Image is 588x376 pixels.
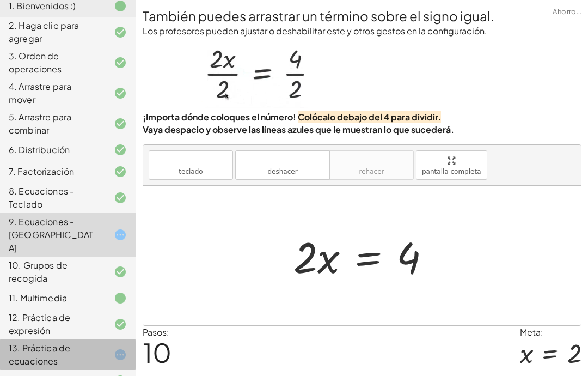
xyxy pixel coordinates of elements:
[143,8,494,24] font: También puedes arrastrar un término sobre el signo igual.
[553,7,581,16] font: Ahorro…
[241,155,324,166] font: deshacer
[114,165,127,178] i: Task finished and correct.
[114,348,127,361] i: Task started.
[298,111,441,123] font: Colócalo debajo del 4 para dividir.
[329,150,414,180] button: rehacerrehacer
[114,143,127,156] i: Task finished and correct.
[195,38,319,108] img: f04a247ee762580a19906ee7ff734d5e81d48765f791dad02b27e08effb4d988.webp
[143,111,296,123] font: ¡Importa dónde coloques el número!
[9,342,70,367] font: 13. Práctica de ecuaciones
[143,326,169,338] font: Pasos:
[114,87,127,100] i: Task finished and correct.
[9,166,74,177] font: 7. Factorización
[143,336,171,369] font: 10
[143,25,487,37] font: Los profesores pueden ajustar o deshabilitar este y otros gestos en la configuración.
[9,50,62,75] font: 3. Orden de operaciones
[9,144,70,155] font: 6. Distribución
[143,124,454,135] font: Vaya despacio y observe las líneas azules que le muestran lo que sucederá.
[114,265,127,278] i: Task finished and correct.
[149,150,233,180] button: tecladoteclado
[416,150,487,180] button: pantalla completa
[9,81,71,105] font: 4. Arrastre para mover
[235,150,330,180] button: deshacerdeshacer
[155,155,227,166] font: teclado
[359,168,384,175] font: rehacer
[9,185,74,210] font: 8. Ecuaciones - Teclado
[9,292,67,304] font: 11. Multimedia
[267,168,297,175] font: deshacer
[114,117,127,130] i: Task finished and correct.
[9,20,79,44] font: 2. Haga clic para agregar
[114,228,127,241] i: Task started.
[335,155,408,166] font: rehacer
[9,111,71,136] font: 5. Arrastre para combinar
[179,168,203,175] font: teclado
[9,216,93,253] font: 9. Ecuaciones - [GEOGRAPHIC_DATA]
[9,259,68,284] font: 10. Grupos de recogida
[114,318,127,331] i: Task finished and correct.
[114,26,127,39] i: Task finished and correct.
[114,292,127,305] i: Task finished.
[9,312,70,336] font: 12. Práctica de expresión
[520,326,543,338] font: Meta:
[114,191,127,204] i: Task finished and correct.
[422,168,481,175] font: pantalla completa
[114,56,127,69] i: Task finished and correct.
